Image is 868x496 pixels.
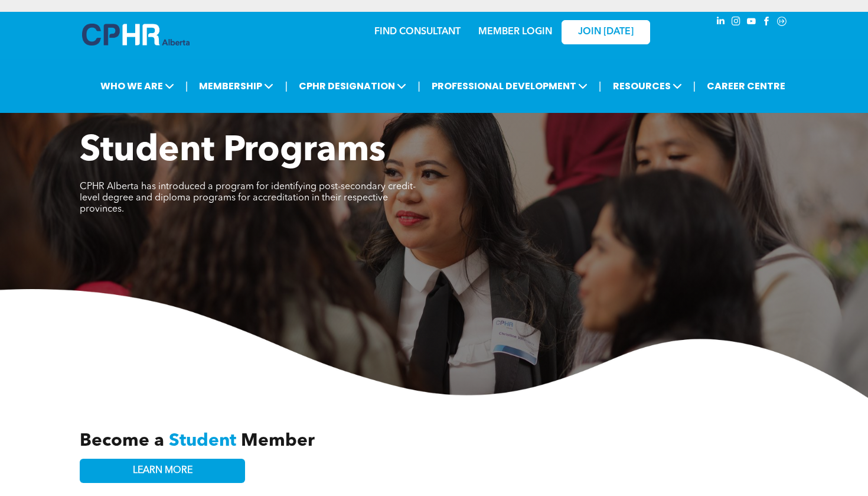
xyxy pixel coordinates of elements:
[80,432,164,450] span: Become a
[693,74,696,98] li: |
[478,27,552,37] a: MEMBER LOGIN
[97,75,178,97] span: WHO WE ARE
[729,15,742,31] a: instagram
[599,74,602,98] li: |
[80,459,245,483] a: LEARN MORE
[185,74,188,98] li: |
[745,15,758,31] a: youtube
[714,15,727,31] a: linkedin
[80,182,416,214] span: CPHR Alberta has introduced a program for identifying post-secondary credit-level degree and dipl...
[374,27,461,37] a: FIND CONSULTANT
[609,75,686,97] span: RESOURCES
[82,24,190,46] img: A blue and white logo for cp alberta
[195,75,277,97] span: MEMBERSHIP
[775,15,788,31] a: Social network
[417,74,420,98] li: |
[562,20,650,44] a: JOIN [DATE]
[169,432,236,450] span: Student
[578,27,634,38] span: JOIN [DATE]
[295,75,410,97] span: CPHR DESIGNATION
[133,465,192,476] span: LEARN MORE
[285,74,288,98] li: |
[703,75,789,97] a: CAREER CENTRE
[80,134,386,169] span: Student Programs
[760,15,773,31] a: facebook
[428,75,591,97] span: PROFESSIONAL DEVELOPMENT
[241,432,315,450] span: Member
